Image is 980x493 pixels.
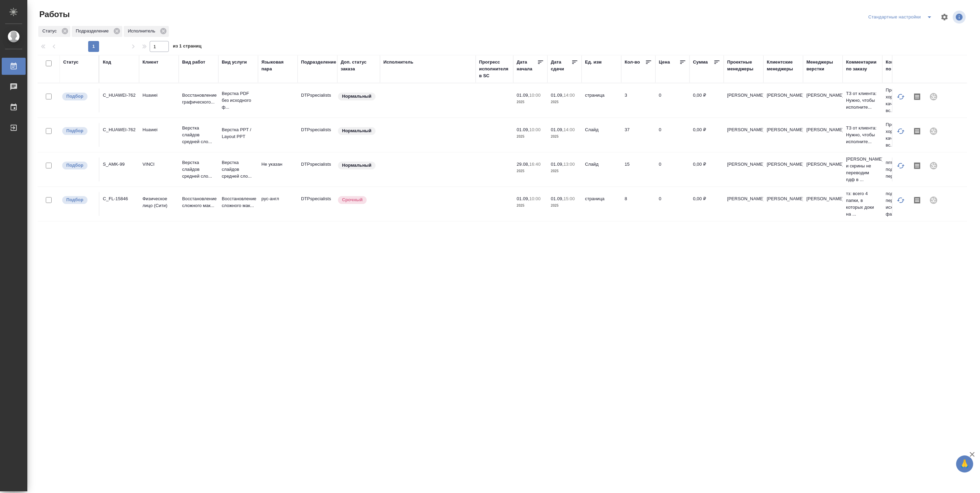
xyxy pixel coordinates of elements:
[103,92,136,99] div: C_HUAWEI-762
[763,123,803,147] td: [PERSON_NAME]
[846,190,879,218] p: тз: всего 4 папки, в которых доки на ...
[727,59,760,72] div: Проектные менеджеры
[142,126,175,133] p: Huawei
[479,59,510,79] div: Прогресс исполнителя в SC
[625,59,640,66] div: Кол-во
[724,158,763,181] td: [PERSON_NAME]
[62,195,95,205] div: Можно подбирать исполнителей
[38,9,70,20] span: Работы
[182,59,205,66] div: Вид работ
[655,158,690,181] td: 0
[551,202,578,209] p: 2025
[383,59,413,66] div: Исполнитель
[621,123,655,147] td: 37
[690,158,724,181] td: 0,00 ₽
[103,161,136,168] div: S_AMK-99
[806,59,839,72] div: Менеджеры верстки
[517,127,529,132] p: 01.09,
[925,88,942,105] div: Проект не привязан
[893,123,909,139] button: Обновить
[846,156,879,183] p: [PERSON_NAME] и скрины не переводим пдф в ...
[62,92,95,101] div: Можно подбирать исполнителей
[585,59,602,66] div: Ед. изм
[655,88,690,112] td: 0
[806,92,839,99] p: [PERSON_NAME]
[551,99,578,106] p: 2025
[886,159,918,180] p: ппт подготовить к переводу
[182,92,215,106] p: Восстановление графического...
[582,88,621,112] td: страница
[690,123,724,147] td: 0,00 ₽
[909,158,925,174] button: Скопировать мини-бриф
[763,158,803,181] td: [PERSON_NAME]
[103,59,111,66] div: Код
[621,192,655,216] td: 8
[867,12,936,23] div: split button
[222,90,255,111] p: Верстка PDF без исходного ф...
[893,192,909,208] button: Обновить
[582,123,621,147] td: Слайд
[124,26,169,37] div: Исполнитель
[846,125,879,145] p: ТЗ от клиента: Нужно, чтобы исполните...
[621,88,655,112] td: 3
[806,126,839,133] p: [PERSON_NAME]
[959,457,970,471] span: 🙏
[693,59,708,66] div: Сумма
[76,28,111,35] p: Подразделение
[925,192,942,208] div: Проект не привязан
[298,158,337,181] td: DTPspecialists
[956,455,973,473] button: 🙏
[517,59,537,72] div: Дата начала
[886,190,918,218] p: подверстать перевод в исходные файлы ...
[886,59,918,72] div: Комментарии по работе
[763,88,803,112] td: [PERSON_NAME]
[724,88,763,112] td: [PERSON_NAME]
[655,192,690,216] td: 0
[551,168,578,175] p: 2025
[893,158,909,174] button: Обновить
[173,42,202,52] span: из 1 страниц
[563,162,575,167] p: 13:00
[222,195,255,209] p: Восстановление сложного мак...
[62,161,95,170] div: Можно подбирать исполнителей
[342,127,371,134] p: Нормальный
[261,59,294,72] div: Языковая пара
[342,196,363,203] p: Срочный
[763,192,803,216] td: [PERSON_NAME]
[690,88,724,112] td: 0,00 ₽
[298,192,337,216] td: DTPspecialists
[909,88,925,105] button: Скопировать мини-бриф
[621,158,655,181] td: 15
[925,123,942,139] div: Проект не привязан
[529,196,541,201] p: 10:00
[724,123,763,147] td: [PERSON_NAME]
[298,123,337,147] td: DTPspecialists
[563,196,575,201] p: 15:00
[63,59,79,66] div: Статус
[529,93,541,98] p: 10:00
[342,162,371,169] p: Нормальный
[582,158,621,181] td: Слайд
[222,159,255,180] p: Верстка слайдов средней сло...
[42,28,59,35] p: Статус
[66,93,83,100] p: Подбор
[66,162,83,169] p: Подбор
[690,192,724,216] td: 0,00 ₽
[517,202,544,209] p: 2025
[886,87,918,114] p: Презентация в хорошем качестве, на вс...
[582,192,621,216] td: страница
[517,168,544,175] p: 2025
[846,90,879,111] p: ТЗ от клиента: Нужно, чтобы исполните...
[142,195,175,209] p: Физическое лицо (Сити)
[806,161,839,168] p: [PERSON_NAME]
[551,127,563,132] p: 01.09,
[655,123,690,147] td: 0
[298,88,337,112] td: DTPspecialists
[517,99,544,106] p: 2025
[551,93,563,98] p: 01.09,
[886,121,918,149] p: Презентация в хорошем качестве, на вс...
[182,159,215,180] p: Верстка слайдов средней сло...
[103,195,136,202] div: C_FL-15846
[659,59,670,66] div: Цена
[222,59,247,66] div: Вид услуги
